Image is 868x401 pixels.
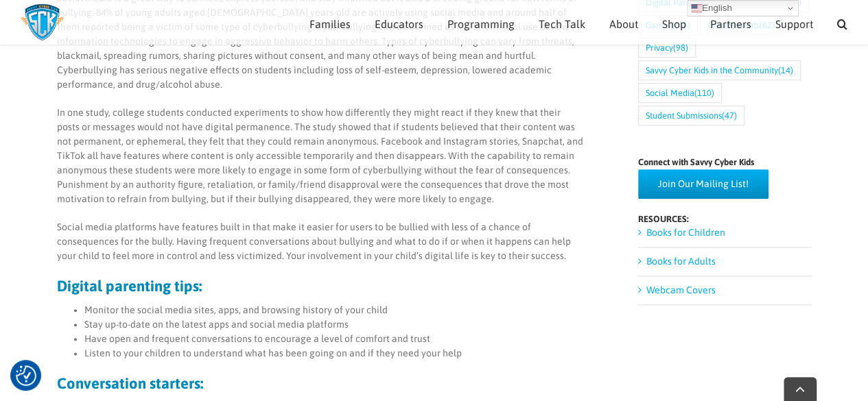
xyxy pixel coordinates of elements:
img: Revisit consent button [16,365,36,386]
span: (98) [673,38,688,57]
span: Partners [710,19,751,29]
span: Educators [375,19,423,29]
a: Join Our Mailing List! [638,169,769,199]
span: Support [775,19,813,29]
li: Listen to your children to understand what has been going on and if they need your help [84,346,583,361]
a: Books for Children [646,227,725,238]
li: Have open and frequent conversations to encourage a level of comfort and trust [84,332,583,346]
img: Savvy Cyber Kids Logo [21,3,64,41]
a: Social Media (110 items) [638,83,722,103]
h4: Connect with Savvy Cyber Kids [638,158,812,167]
strong: Digital parenting tips: [57,277,202,295]
a: Student Submissions (47 items) [638,106,744,125]
a: Savvy Cyber Kids in the Community (14 items) [638,60,801,80]
li: Stay up-to-date on the latest apps and social media platforms [84,317,583,332]
span: (110) [694,84,714,102]
a: Webcam Covers [646,284,716,295]
span: Tech Talk [539,19,585,29]
strong: Conversation starters: [57,374,203,392]
h4: RESOURCES: [638,215,812,223]
a: Books for Adults [646,256,716,267]
a: Privacy (98 items) [638,38,696,58]
p: Social media platforms have features built in that make it easier for users to be bullied with le... [57,220,583,263]
span: Shop [662,19,686,29]
span: Families [309,19,351,29]
span: Programming [447,19,515,29]
p: In one study, college students conducted experiments to show how differently they might react if ... [57,106,583,206]
span: (47) [722,106,737,125]
span: Join Our Mailing List! [658,178,749,190]
button: Consent Preferences [16,365,36,386]
img: en [691,3,702,14]
li: Monitor the social media sites, apps, and browsing history of your child [84,303,583,317]
span: About [609,19,638,29]
span: (14) [778,61,793,80]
